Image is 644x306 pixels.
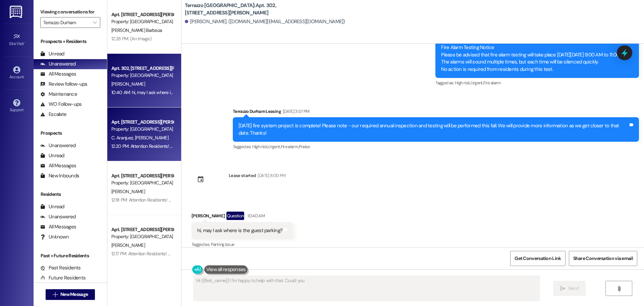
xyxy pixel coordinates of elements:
div: 10:40 AM: hi, may I ask where is the guest parking? [111,89,210,95]
span: Share Conversation via email [573,255,633,262]
div: Property: [GEOGRAPHIC_DATA] [111,126,173,133]
div: [DATE] 8:00 PM [256,172,285,179]
div: Unread [40,152,64,159]
a: Support [3,97,30,115]
span: Urgent , [471,80,483,86]
div: Maintenance [40,91,77,98]
div: Unknown [40,233,69,241]
div: Terrazzo Durham Leasing [233,108,639,117]
div: All Messages [40,71,76,78]
div: Past Residents [40,264,81,271]
span: [PERSON_NAME] [111,81,145,87]
div: [PERSON_NAME] [192,212,293,222]
div: Apt. [STREET_ADDRESS][PERSON_NAME] [111,226,173,233]
a: Account [3,64,30,82]
span: Fire alarm [483,80,501,86]
span: High risk , [252,144,268,149]
div: Residents [34,191,107,198]
div: Property: [GEOGRAPHIC_DATA] [111,233,173,240]
i:  [560,286,565,291]
div: WO Follow-ups [40,101,82,108]
div: All Messages [40,223,76,230]
button: Share Conversation via email [569,251,637,266]
div: Tagged as: [233,142,639,151]
div: 12:20 PM: Attention Residents! Our Package Room is very full. Please make arrangements to retriev... [111,143,408,149]
div: Lease started [229,172,256,179]
div: Apt. 302, [STREET_ADDRESS][PERSON_NAME] [111,65,173,72]
div: 12:17 PM: Attention Residents! Our Package Room is very full. Please make arrangements to retriev... [111,251,406,257]
span: New Message [60,291,88,298]
b: Terrazzo [GEOGRAPHIC_DATA]: Apt. 302, [STREET_ADDRESS][PERSON_NAME] [185,2,319,16]
button: Get Conversation Link [510,251,565,266]
span: C. Aranjuez [111,135,135,141]
div: [PERSON_NAME]. ([DOMAIN_NAME][EMAIL_ADDRESS][DOMAIN_NAME]) [185,18,345,25]
div: Past + Future Residents [34,252,107,259]
div: Property: [GEOGRAPHIC_DATA] [111,72,173,79]
div: [DATE] 3:57 PM [281,108,310,115]
a: Site Visit • [3,31,30,49]
div: Unanswered [40,60,76,68]
div: Future Residents [40,274,86,281]
div: [DATE] fire system project is complete! Please note - our required annual inspection and testing ... [238,122,628,137]
div: Property: [GEOGRAPHIC_DATA] [111,18,173,25]
div: Unanswered [40,213,76,220]
img: ResiDesk Logo [10,6,23,18]
div: Property: [GEOGRAPHIC_DATA] [111,179,173,186]
input: All communities [43,17,90,28]
div: Apt. [STREET_ADDRESS][PERSON_NAME] [111,119,173,126]
i:  [53,292,58,297]
label: Viewing conversations for [40,7,100,17]
textarea: Hi {{first_name}}! I'm happy [194,276,540,301]
div: hi, may I ask where is the guest parking? [197,227,282,234]
i:  [93,20,97,25]
div: Review follow-ups [40,81,87,88]
div: Tagged as: [435,78,639,88]
span: Send [568,285,579,292]
div: Unread [40,50,64,57]
div: Apt. [STREET_ADDRESS][PERSON_NAME] [111,11,173,18]
div: 10:40 AM [246,212,265,219]
div: 12:18 PM: Attention Residents! Our Package Room is very full. Please make arrangements to retriev... [111,197,407,203]
span: [PERSON_NAME] [135,135,168,141]
div: Hi Lala! Fire Alarm Testing Notice Please be advised that fire alarm testing will take place [DAT... [441,37,628,73]
div: New Inbounds [40,172,79,179]
div: Question [226,212,244,220]
div: Prospects + Residents [34,38,107,45]
span: [PERSON_NAME] [111,188,145,194]
span: Praise [299,144,310,149]
button: New Message [46,289,95,300]
div: Apt. [STREET_ADDRESS][PERSON_NAME] [111,172,173,179]
span: [PERSON_NAME] [111,242,145,248]
div: Unanswered [40,142,76,149]
span: Parking issue [211,242,234,247]
button: Send [553,281,586,296]
div: All Messages [40,162,76,169]
div: 12:28 PM: (An Image) [111,36,151,42]
span: High risk , [455,80,471,86]
div: Escalate [40,111,66,118]
span: • [24,40,25,45]
i:  [616,286,622,291]
div: Prospects [34,130,107,137]
span: [PERSON_NAME] Barbsoa [111,27,162,33]
span: Urgent , [268,144,280,149]
div: Tagged as: [192,239,293,249]
div: Unread [40,203,64,210]
span: Get Conversation Link [515,255,561,262]
span: Fire alarm , [281,144,299,149]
